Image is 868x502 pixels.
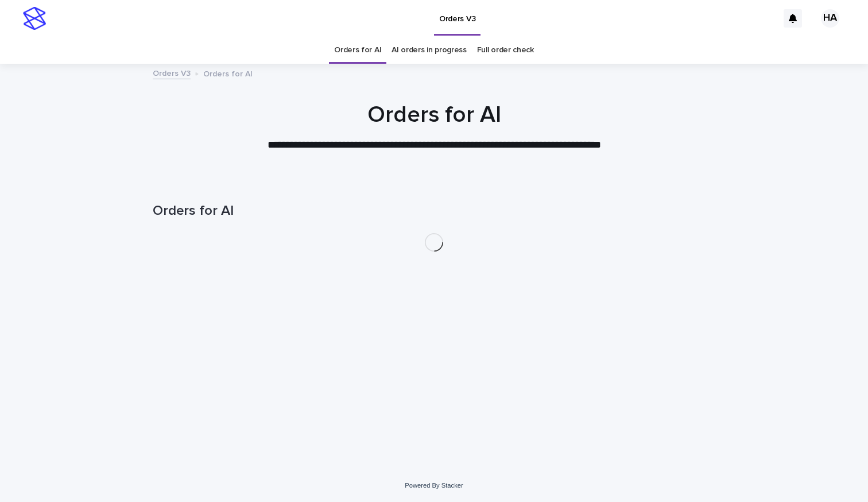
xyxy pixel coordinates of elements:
h1: Orders for AI [153,101,715,129]
a: Full order check [477,37,534,64]
h1: Orders for AI [153,203,715,219]
a: Orders V3 [153,66,191,79]
img: stacker-logo-s-only.png [23,7,46,30]
a: AI orders in progress [392,37,467,64]
a: Powered By Stacker [405,482,463,489]
a: Orders for AI [334,37,381,64]
p: Orders for AI [203,67,253,79]
div: HA [821,9,839,28]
